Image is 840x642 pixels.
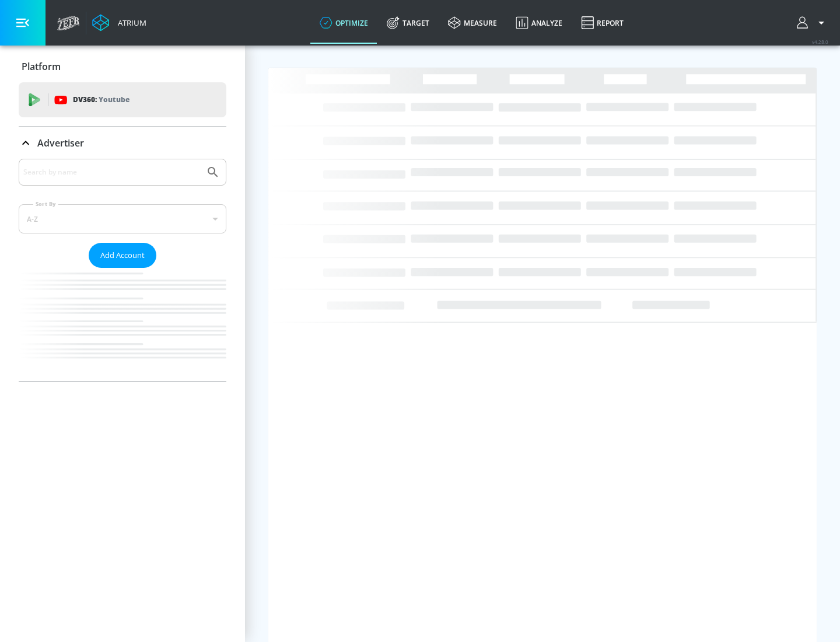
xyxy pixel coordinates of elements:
p: Advertiser [37,137,84,149]
input: Search by name [23,165,200,180]
p: Platform [22,60,61,73]
div: Advertiser [19,127,226,159]
span: v 4.28.0 [812,39,828,45]
nav: list of Advertiser [19,268,226,381]
p: Youtube [99,93,129,106]
span: Add Account [100,249,145,262]
a: measure [439,2,506,44]
button: Add Account [89,243,156,268]
p: DV360: [73,93,129,106]
label: Sort By [33,200,58,208]
div: Atrium [113,18,146,28]
a: optimize [310,2,377,44]
div: Platform [19,50,226,83]
div: DV360: Youtube [19,82,226,117]
a: Report [572,2,633,44]
div: A-Z [19,204,226,233]
a: Analyze [506,2,572,44]
a: Atrium [92,14,146,32]
a: Target [377,2,439,44]
div: Advertiser [19,159,226,381]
